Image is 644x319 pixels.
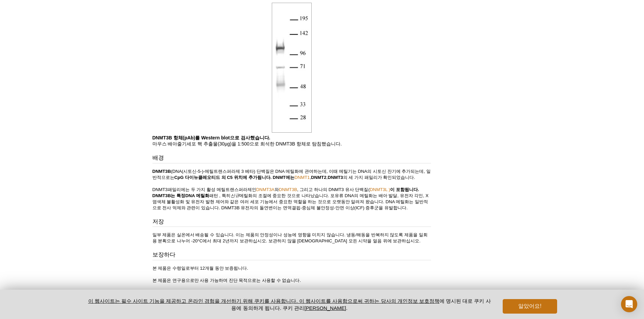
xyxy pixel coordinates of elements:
[326,175,328,180] font: ,
[185,193,209,198] font: DNA 메틸화
[152,232,428,243] font: 일부 제품은 실온에서 배송될 수 있습니다. 이는 제품의 안정성이나 성능에 영향을 미치지 않습니다. 냉동/해동을 반복하지 않도록 제품을 일회용 분획으로 나누어 -20°C에서 최...
[280,305,305,311] font: . 쿠키 관리
[297,187,370,192] font: , 그리고 하나의 DNMT3 유사 단백질(
[279,187,297,192] a: DNMT3B
[152,278,301,283] font: 본 제품은 연구용으로만 사용 가능하며 진단 목적으로는 사용할 수 없습니다.
[174,175,294,180] font: CpG 다이뉴클레오티드 의 C5 위치에 추가됩니다. DNMT에는
[294,175,310,180] a: DNMT1
[414,175,415,180] font: .
[304,305,346,311] button: [PERSON_NAME]
[310,175,311,180] font: ,
[239,193,328,198] font: 메틸화의 조절에 중요한 것으로 나타났습니다
[370,187,390,192] a: DNMT3L )
[152,193,429,210] font: . 포유류 DNA의 메틸화는 배아 발달, 유전자 각인, X 염색체 불활성화 및 유전자 발현 제어와 같은 여러 세포 기능에서 중요한 역할을 하는 것으로 오랫동안 알려져 왔습니다...
[152,187,168,192] font: DNMT3
[152,266,248,271] font: 본 제품은 수령일로부터 12개월 동안 보증됩니다.
[518,303,541,309] font: 알았어요!
[256,187,275,192] a: DNMT3A
[152,251,175,258] font: 보장하다
[275,187,279,192] font: 와
[503,299,557,314] button: 알았어요!
[152,135,270,140] font: DNMT3B 항체(pAb)를 Western blot으로 검사했습니다.
[209,193,231,198] font: 패턴 , 특히
[152,141,342,147] font: 마우스 배아줄기세포 핵 추출물(30µg)을 1:500으로 희석한 DNMT3B 항체로 탐침했습니다.
[328,175,343,180] font: DNMT3
[231,298,491,311] font: 에 명시된 대로 쿠키 사용에 동의하게 됩니다
[152,169,171,174] font: DNMT3B
[231,193,239,198] font: 신규
[621,296,637,312] div: 인터콤 메신저 열기
[168,187,256,192] font: 패밀리에는 두 가지 활성 메틸트랜스퍼라제인
[343,175,414,180] font: 의 세 가지 패밀리가 확인되었습니다
[311,175,326,180] font: DNMT2
[152,155,164,161] font: 배경
[152,169,431,180] font: (DNA(시토신-5-)-메틸트랜스퍼라제 3 베타) 단백질은 DNA 메틸화에 관여하는데, 이때 메틸기는 DNA의 시토신 잔기에 추가되는데, 일반적으로는
[88,298,439,304] a: 이 웹사이트는 필수 사이트 기능을 제공하고 온라인 경험을 개선하기 위해 쿠키를 사용합니다. 이 웹사이트를 사용함으로써 귀하는 당사의 개인정보 보호정책
[346,305,348,311] font: .
[272,3,312,133] img: DNMT3B 항체(pAb)는 Western blot으로 검사했습니다.
[152,218,164,225] font: 저장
